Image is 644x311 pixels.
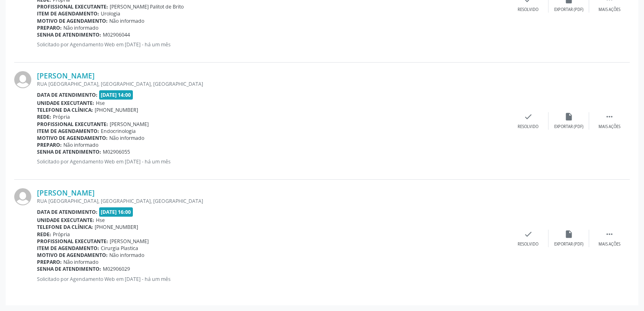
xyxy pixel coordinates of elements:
i: insert_drive_file [564,230,573,239]
i: check [524,230,533,239]
b: Item de agendamento: [37,128,99,135]
b: Motivo de agendamento: [37,135,108,141]
span: Não informado [109,135,144,141]
div: RUA [GEOGRAPHIC_DATA], [GEOGRAPHIC_DATA], [GEOGRAPHIC_DATA] [37,198,508,204]
span: M02906044 [103,31,130,38]
div: Exportar (PDF) [554,124,583,130]
b: Profissional executante: [37,238,108,245]
i:  [605,230,614,239]
span: Hse [96,217,105,224]
div: Resolvido [518,241,538,247]
span: Hse [96,100,105,107]
div: Mais ações [598,124,620,130]
div: RUA [GEOGRAPHIC_DATA], [GEOGRAPHIC_DATA], [GEOGRAPHIC_DATA] [37,80,508,87]
span: Não informado [63,141,98,148]
span: Cirurgia Plastica [101,245,138,252]
b: Telefone da clínica: [37,107,93,113]
div: Resolvido [518,124,538,130]
b: Rede: [37,113,51,120]
div: Mais ações [598,7,620,13]
b: Unidade executante: [37,100,94,107]
i: insert_drive_file [564,112,573,121]
span: [PERSON_NAME] Palitot de Brito [110,3,184,10]
span: [PHONE_NUMBER] [95,107,138,113]
a: [PERSON_NAME] [37,188,95,197]
span: Urologia [101,10,120,17]
div: Mais ações [598,241,620,247]
b: Profissional executante: [37,3,108,10]
span: [DATE] 16:00 [99,207,133,217]
img: img [14,71,31,88]
b: Profissional executante: [37,121,108,128]
b: Data de atendimento: [37,209,98,215]
b: Motivo de agendamento: [37,17,108,24]
div: Resolvido [518,7,538,13]
span: M02906055 [103,148,130,155]
b: Senha de atendimento: [37,148,101,155]
p: Solicitado por Agendamento Web em [DATE] - há um mês [37,41,508,48]
b: Data de atendimento: [37,91,98,98]
b: Preparo: [37,259,62,265]
a: [PERSON_NAME] [37,71,95,80]
b: Senha de atendimento: [37,31,101,38]
span: Própria [53,113,70,120]
b: Preparo: [37,24,62,31]
span: [PHONE_NUMBER] [95,224,138,231]
span: M02906029 [103,265,130,272]
b: Item de agendamento: [37,10,99,17]
span: [PERSON_NAME] [110,121,149,128]
i: check [524,112,533,121]
b: Preparo: [37,141,62,148]
p: Solicitado por Agendamento Web em [DATE] - há um mês [37,158,508,165]
b: Senha de atendimento: [37,265,101,272]
b: Item de agendamento: [37,245,99,252]
span: Não informado [63,24,98,31]
span: Própria [53,231,70,238]
p: Solicitado por Agendamento Web em [DATE] - há um mês [37,276,508,283]
b: Rede: [37,231,51,238]
span: Não informado [63,259,98,265]
span: Endocrinologia [101,128,136,135]
img: img [14,188,31,205]
b: Motivo de agendamento: [37,252,108,259]
span: Não informado [109,17,144,24]
b: Telefone da clínica: [37,224,93,231]
span: [DATE] 14:00 [99,90,133,100]
div: Exportar (PDF) [554,7,583,13]
span: Não informado [109,252,144,259]
div: Exportar (PDF) [554,241,583,247]
i:  [605,112,614,121]
b: Unidade executante: [37,217,94,224]
span: [PERSON_NAME] [110,238,149,245]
